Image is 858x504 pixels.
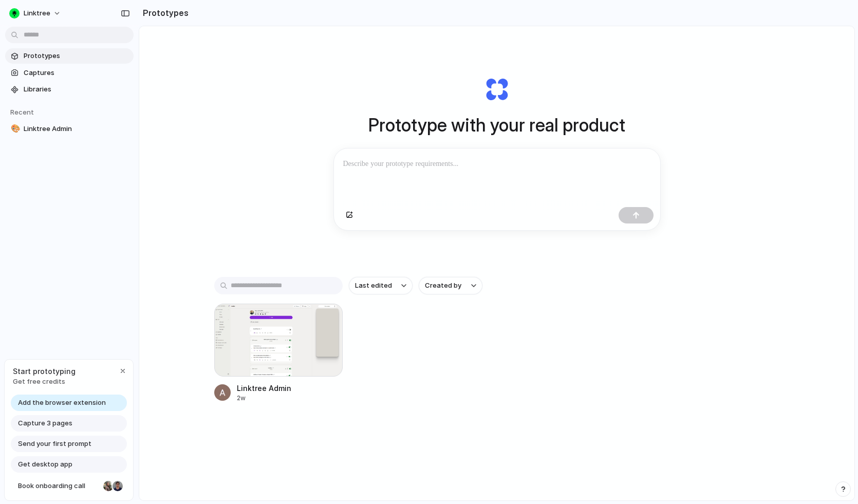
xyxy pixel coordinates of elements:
[139,7,189,19] h2: Prototypes
[18,481,99,491] span: Book onboarding call
[355,281,392,291] span: Last edited
[237,383,291,394] div: Linktree Admin
[11,478,127,494] a: Book onboarding call
[368,111,625,139] h1: Prototype with your real product
[5,121,134,137] a: 🎨Linktree Admin
[24,124,129,134] span: Linktree Admin
[13,377,76,387] span: Get free credits
[24,8,50,18] span: Linktree
[18,398,106,408] span: Add the browser extension
[24,51,129,61] span: Prototypes
[5,5,66,22] button: Linktree
[11,456,127,473] a: Get desktop app
[425,281,461,291] span: Created by
[237,394,291,403] div: 2w
[5,65,134,81] a: Captures
[5,48,134,64] a: Prototypes
[11,395,127,411] a: Add the browser extension
[24,84,129,95] span: Libraries
[18,459,72,470] span: Get desktop app
[18,418,72,428] span: Capture 3 pages
[11,123,18,135] div: 🎨
[214,304,343,403] a: Linktree AdminLinktree Admin2w
[13,366,76,377] span: Start prototyping
[24,68,129,78] span: Captures
[349,277,413,294] button: Last edited
[9,124,20,134] button: 🎨
[111,480,124,492] div: Christian Iacullo
[102,480,115,492] div: Nicole Kubica
[5,82,134,97] a: Libraries
[419,277,482,294] button: Created by
[10,108,34,116] span: Recent
[18,439,91,449] span: Send your first prompt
